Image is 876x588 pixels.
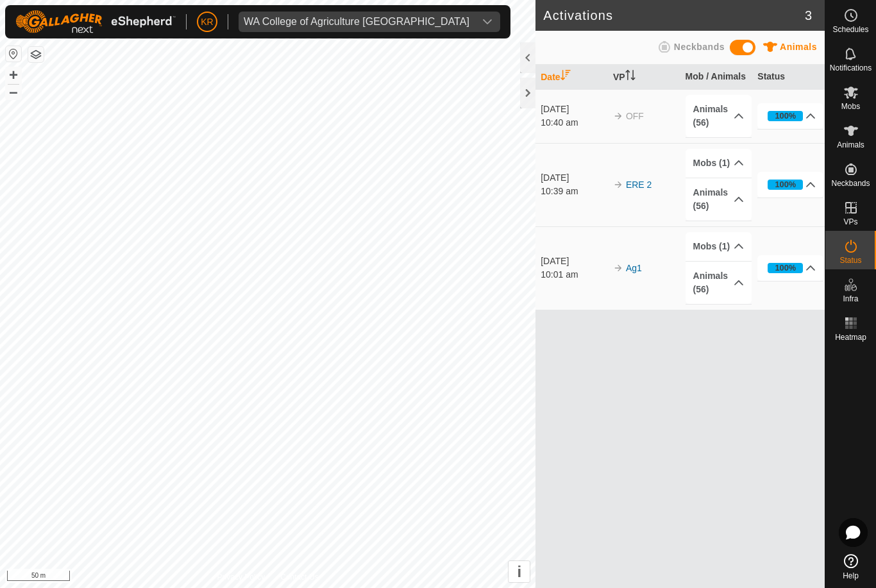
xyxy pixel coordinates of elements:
span: OFF [626,111,644,121]
span: WA College of Agriculture Denmark [239,12,475,32]
span: Schedules [832,26,868,33]
button: i [509,561,530,582]
h2: Activations [543,8,805,23]
a: ERE 2 [626,180,652,190]
button: Reset Map [6,46,21,62]
span: Notifications [830,64,872,72]
p-sorticon: Activate to sort [625,72,636,82]
p-accordion-header: Mobs (1) [686,232,752,261]
p-accordion-header: 100% [757,255,823,281]
th: Date [535,65,608,90]
a: Contact Us [280,571,318,583]
div: 100% [768,263,803,273]
div: [DATE] [541,171,607,185]
button: + [6,67,21,83]
span: Animals [780,42,817,52]
p-accordion-header: Mobs (1) [686,149,752,178]
span: Help [843,572,859,580]
span: Infra [843,295,858,303]
button: – [6,84,21,99]
a: Privacy Policy [217,571,265,583]
div: [DATE] [541,255,607,268]
p-accordion-header: 100% [757,103,823,129]
span: Status [839,256,861,264]
span: Heatmap [835,333,866,341]
span: Mobs [841,103,860,110]
span: Neckbands [674,42,725,52]
img: arrow [613,263,623,273]
div: 100% [775,110,796,122]
p-accordion-header: Animals (56) [686,262,752,304]
img: Gallagher Logo [15,10,176,33]
span: i [517,563,521,580]
div: 10:39 am [541,185,607,198]
div: 10:01 am [541,268,607,281]
span: KR [201,15,213,29]
span: 3 [805,6,812,25]
p-accordion-header: Animals (56) [686,95,752,137]
img: arrow [613,111,623,121]
div: dropdown trigger [475,12,500,32]
p-sorticon: Activate to sort [560,72,571,82]
button: Map Layers [28,47,44,62]
div: 100% [768,180,803,190]
div: WA College of Agriculture [GEOGRAPHIC_DATA] [244,17,469,27]
div: 100% [775,262,796,274]
a: Ag1 [626,263,642,273]
th: VP [608,65,680,90]
span: Animals [837,141,864,149]
img: arrow [613,180,623,190]
div: 100% [775,178,796,190]
a: Help [825,549,876,585]
div: 100% [768,111,803,121]
div: 10:40 am [541,116,607,130]
th: Mob / Animals [680,65,753,90]
th: Status [752,65,825,90]
p-accordion-header: Animals (56) [686,178,752,221]
span: VPs [843,218,857,226]
p-accordion-header: 100% [757,172,823,197]
div: [DATE] [541,103,607,116]
span: Neckbands [831,180,870,187]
